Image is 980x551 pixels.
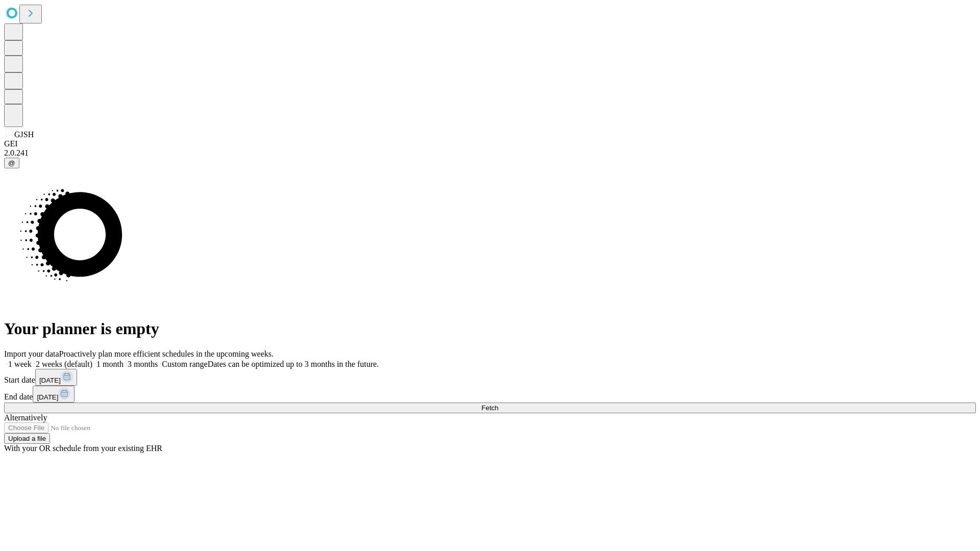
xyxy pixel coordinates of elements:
span: Dates can be optimized up to 3 months in the future. [208,360,379,368]
button: Upload a file [4,433,50,444]
div: Start date [4,369,976,386]
span: 1 month [96,360,124,368]
span: 2 weeks (default) [36,360,92,368]
span: @ [8,159,15,167]
span: Custom range [162,360,207,368]
span: [DATE] [39,377,61,384]
span: 3 months [128,360,158,368]
button: [DATE] [35,369,77,386]
div: End date [4,386,976,403]
button: @ [4,158,19,168]
span: GJSH [14,130,34,139]
span: 1 week [8,360,32,368]
span: With your OR schedule from your existing EHR [4,444,162,453]
div: GEI [4,139,976,148]
button: Fetch [4,403,976,413]
span: Proactively plan more efficient schedules in the upcoming weeks. [59,349,274,358]
span: [DATE] [37,393,58,401]
span: Fetch [481,404,498,412]
h1: Your planner is empty [4,319,976,338]
button: [DATE] [33,386,75,403]
span: Alternatively [4,413,47,422]
span: Import your data [4,349,59,358]
div: 2.0.241 [4,148,976,158]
